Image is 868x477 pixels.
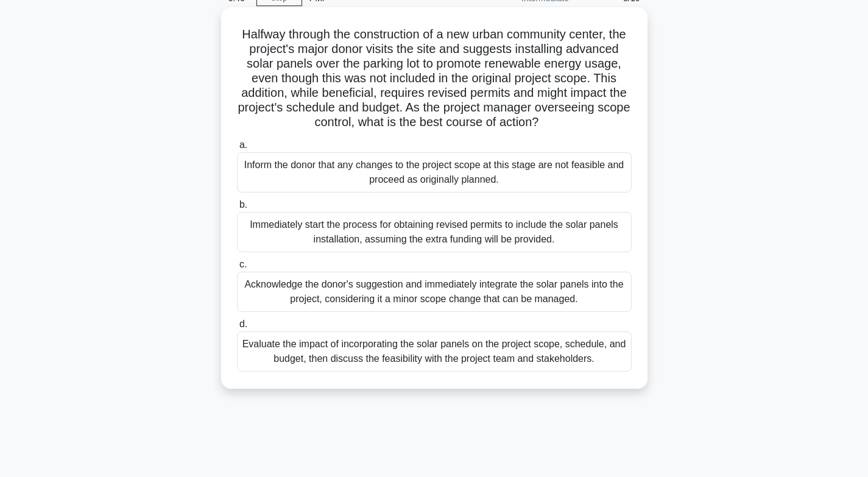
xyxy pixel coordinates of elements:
div: Inform the donor that any changes to the project scope at this stage are not feasible and proceed... [237,152,632,193]
span: d. [239,319,247,329]
h5: Halfway through the construction of a new urban community center, the project's major donor visit... [236,27,633,130]
div: Immediately start the process for obtaining revised permits to include the solar panels installat... [237,212,632,252]
span: a. [239,140,247,150]
div: Acknowledge the donor's suggestion and immediately integrate the solar panels into the project, c... [237,272,632,312]
span: c. [239,259,247,269]
div: Evaluate the impact of incorporating the solar panels on the project scope, schedule, and budget,... [237,331,632,372]
span: b. [239,199,247,210]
